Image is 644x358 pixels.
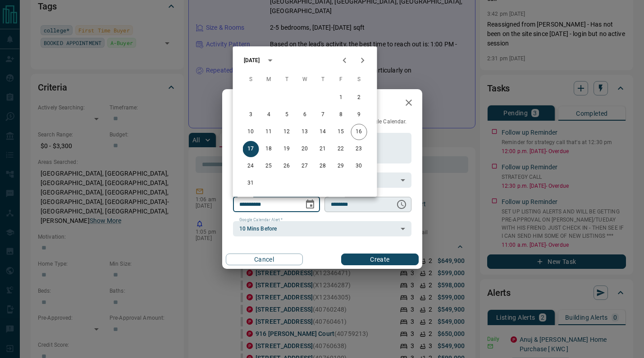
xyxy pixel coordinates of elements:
[351,71,367,89] span: Saturday
[261,107,277,123] button: 4
[315,158,331,174] button: 28
[243,175,259,191] button: 31
[222,89,283,118] h2: New Task
[261,124,277,140] button: 11
[261,158,277,174] button: 25
[331,193,343,199] label: Time
[239,193,251,199] label: Date
[262,53,278,68] button: calendar view is open, switch to year view
[351,158,367,174] button: 30
[297,158,313,174] button: 27
[279,124,295,140] button: 12
[297,141,313,157] button: 20
[297,107,313,123] button: 6
[315,124,331,140] button: 14
[333,90,349,106] button: 1
[333,107,349,123] button: 8
[243,107,259,123] button: 3
[336,51,354,69] button: Previous month
[243,124,259,140] button: 10
[333,71,349,89] span: Friday
[351,90,367,106] button: 2
[261,71,277,89] span: Monday
[233,221,411,236] div: 10 Mins Before
[315,141,331,157] button: 21
[243,158,259,174] button: 24
[279,158,295,174] button: 26
[333,124,349,140] button: 15
[341,254,418,265] button: Create
[239,217,283,223] label: Google Calendar Alert
[315,107,331,123] button: 7
[244,56,260,64] div: [DATE]
[351,141,367,157] button: 23
[333,141,349,157] button: 22
[351,124,367,140] button: 16
[354,51,372,69] button: Next month
[351,107,367,123] button: 9
[226,254,303,265] button: Cancel
[297,124,313,140] button: 13
[393,195,411,213] button: Choose time, selected time is 6:00 AM
[243,141,259,157] button: 17
[279,141,295,157] button: 19
[297,71,313,89] span: Wednesday
[301,195,319,213] button: Choose date, selected date is Aug 17, 2025
[243,71,259,89] span: Sunday
[279,71,295,89] span: Tuesday
[279,107,295,123] button: 5
[315,71,331,89] span: Thursday
[333,158,349,174] button: 29
[261,141,277,157] button: 18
